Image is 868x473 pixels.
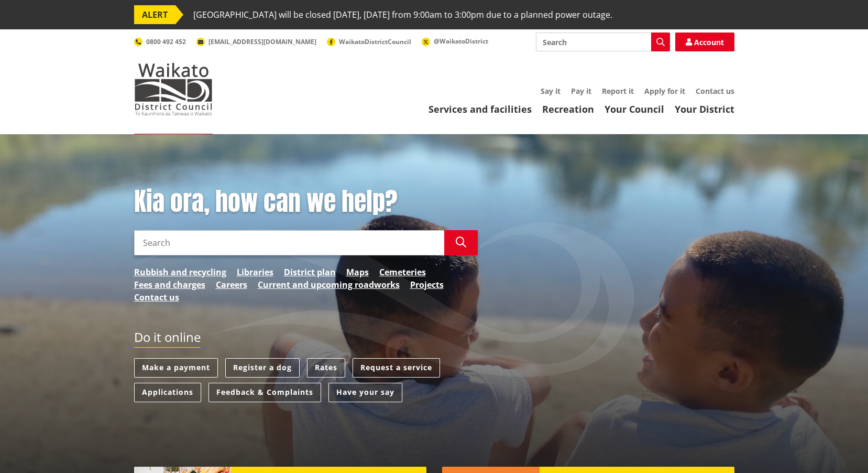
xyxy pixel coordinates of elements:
a: District plan [284,266,336,278]
a: Pay it [571,86,591,96]
a: Contact us [696,86,734,96]
a: 0800 492 452 [134,37,186,46]
h1: Kia ora, how can we help? [134,187,478,217]
a: Request a service [353,358,440,378]
a: Current and upcoming roadworks [258,278,400,291]
span: [EMAIL_ADDRESS][DOMAIN_NAME] [208,37,316,46]
a: Rubbish and recycling [134,266,226,278]
a: WaikatoDistrictCouncil [327,37,411,46]
span: [GEOGRAPHIC_DATA] will be closed [DATE], [DATE] from 9:00am to 3:00pm due to a planned power outage. [193,5,612,24]
a: Register a dog [225,358,300,378]
h2: Do it online [134,330,201,348]
a: Your District [675,103,734,115]
span: ALERT [134,5,175,24]
a: [EMAIL_ADDRESS][DOMAIN_NAME] [196,37,316,46]
a: Say it [541,86,561,96]
span: 0800 492 452 [146,37,186,46]
a: Feedback & Complaints [208,383,321,402]
a: Contact us [134,291,179,304]
a: Maps [346,266,369,278]
a: Projects [410,278,444,291]
img: Waikato District Council - Te Kaunihera aa Takiwaa o Waikato [134,63,213,115]
span: @WaikatoDistrict [434,37,488,46]
a: Have your say [328,383,402,402]
a: @WaikatoDistrict [422,37,488,46]
a: Account [675,33,734,51]
a: Services and facilities [428,103,532,115]
a: Rates [307,358,345,378]
a: Report it [602,86,634,96]
input: Search input [536,33,670,51]
a: Apply for it [644,86,685,96]
a: Make a payment [134,358,218,378]
a: Fees and charges [134,278,205,291]
a: Applications [134,383,201,402]
a: Your Council [605,103,664,115]
a: Careers [216,278,247,291]
a: Recreation [542,103,594,115]
a: Libraries [237,266,273,278]
input: Search input [134,230,444,255]
span: WaikatoDistrictCouncil [339,37,411,46]
a: Cemeteries [379,266,426,278]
